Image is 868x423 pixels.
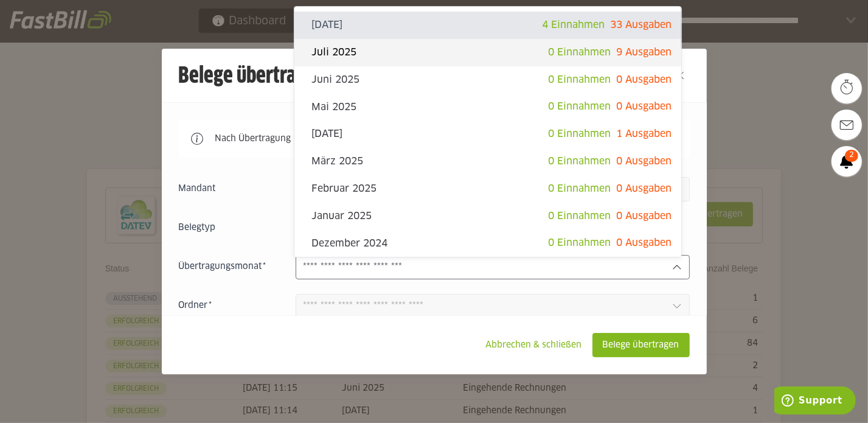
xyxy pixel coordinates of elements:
span: 33 Ausgaben [610,20,672,30]
sl-option: [DATE] [294,121,681,148]
span: 0 Ausgaben [616,75,672,85]
span: 1 Ausgaben [616,129,672,139]
span: 0 Einnahmen [548,156,611,166]
span: 0 Einnahmen [548,47,611,57]
sl-option: Dezember 2024 [294,229,681,257]
sl-option: [DATE] [294,12,681,39]
sl-option: Februar 2025 [294,175,681,203]
span: 0 Einnahmen [548,211,611,221]
span: 0 Ausgaben [616,211,672,221]
span: 4 Einnahmen [542,20,605,30]
sl-option: Juli 2025 [294,39,681,66]
span: 0 Ausgaben [616,156,672,166]
sl-option: Januar 2025 [294,203,681,230]
span: 2 [845,150,858,162]
sl-option: Juni 2025 [294,66,681,94]
span: 0 Einnahmen [548,184,611,194]
span: 0 Einnahmen [548,102,611,111]
span: 0 Einnahmen [548,129,611,139]
span: 0 Einnahmen [548,75,611,85]
span: 0 Ausgaben [616,184,672,194]
sl-option: Mai 2025 [294,93,681,121]
a: 2 [832,146,862,177]
span: 0 Ausgaben [616,238,672,248]
span: 0 Ausgaben [616,102,672,111]
span: 9 Ausgaben [616,47,672,57]
sl-button: Abbrechen & schließen [476,333,592,357]
span: 0 Einnahmen [548,238,611,248]
sl-option: März 2025 [294,148,681,175]
sl-button: Belege übertragen [592,333,690,357]
iframe: Öffnet ein Widget, in dem Sie weitere Informationen finden [774,386,856,417]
